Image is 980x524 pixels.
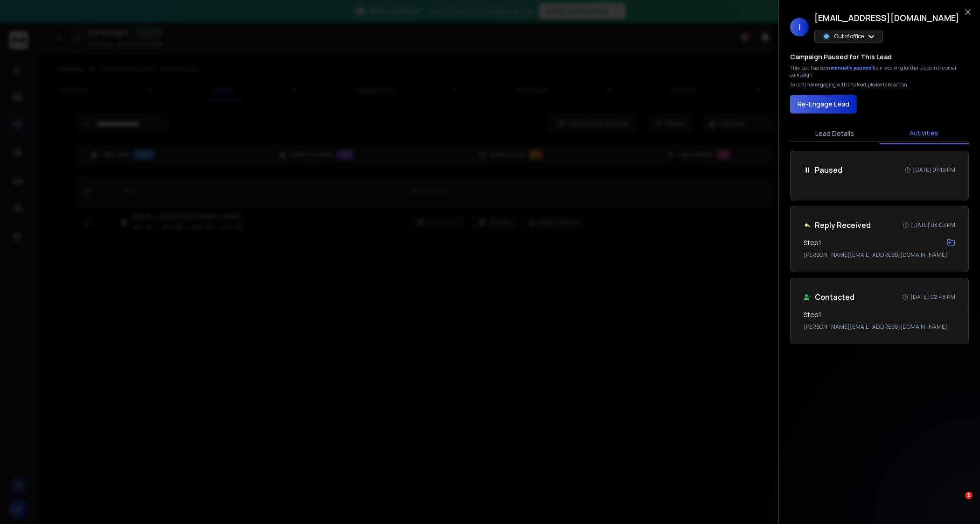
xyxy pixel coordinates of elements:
[804,164,842,176] div: Paused
[831,64,873,71] span: manually paused
[834,33,864,40] p: Out of office
[790,81,908,88] p: To continue engaging with this lead, please take action.
[804,220,871,231] div: Reply Received
[790,52,892,62] h3: Campaign Paused for This Lead
[804,310,821,319] h3: Step 1
[790,18,809,36] span: I
[790,64,969,78] div: This lead has been from receiving further steps in the email campaign.
[880,123,969,144] button: Activities
[804,323,955,331] p: [PERSON_NAME][EMAIL_ADDRESS][DOMAIN_NAME]
[911,221,955,229] p: [DATE] 03:03 PM
[804,251,955,259] p: [PERSON_NAME][EMAIL_ADDRESS][DOMAIN_NAME]
[913,166,955,174] p: [DATE] 07:19 PM
[965,492,973,499] span: 1
[946,492,968,514] iframe: Intercom live chat
[910,293,955,301] p: [DATE] 02:48 PM
[804,291,854,303] div: Contacted
[790,95,857,113] button: Re-Engage Lead
[804,238,821,248] h3: Step 1
[814,11,959,24] h1: [EMAIL_ADDRESS][DOMAIN_NAME]
[790,123,880,144] button: Lead Details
